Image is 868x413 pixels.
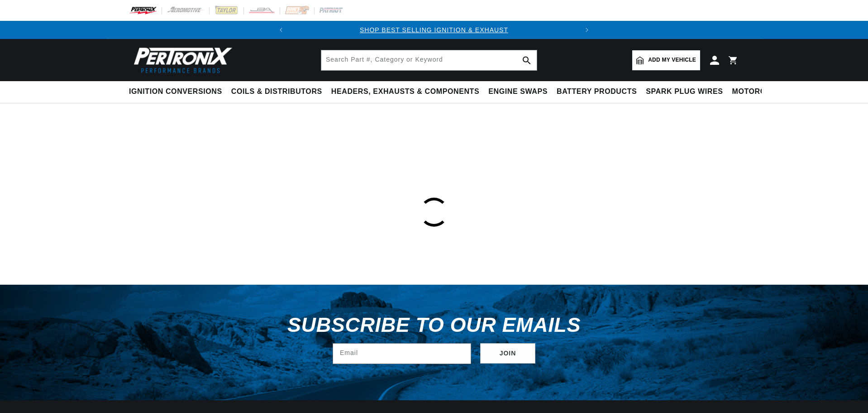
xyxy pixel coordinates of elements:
[648,56,696,64] span: Add my vehicle
[290,25,578,35] div: Announcement
[728,81,791,102] summary: Motorcycle
[106,21,762,39] slideshow-component: Translation missing: en.sections.announcements.announcement_bar
[488,87,548,97] span: Engine Swaps
[327,81,484,102] summary: Headers, Exhausts & Components
[480,343,535,364] button: Subscribe
[641,81,727,102] summary: Spark Plug Wires
[517,50,537,70] button: search button
[129,81,227,102] summary: Ignition Conversions
[129,44,233,76] img: Pertronix
[290,25,578,35] div: 1 of 2
[552,81,641,102] summary: Battery Products
[333,344,471,364] input: Email
[557,87,637,97] span: Battery Products
[287,316,581,334] h3: Subscribe to our emails
[331,87,479,97] span: Headers, Exhausts & Components
[321,50,537,70] input: Search Part #, Category or Keyword
[231,87,322,97] span: Coils & Distributors
[272,21,290,39] button: Translation missing: en.sections.announcements.previous_announcement
[732,87,786,97] span: Motorcycle
[484,81,552,102] summary: Engine Swaps
[632,50,700,70] a: Add my vehicle
[129,87,222,97] span: Ignition Conversions
[227,81,327,102] summary: Coils & Distributors
[578,21,596,39] button: Translation missing: en.sections.announcements.next_announcement
[360,26,508,34] a: SHOP BEST SELLING IGNITION & EXHAUST
[646,87,723,97] span: Spark Plug Wires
